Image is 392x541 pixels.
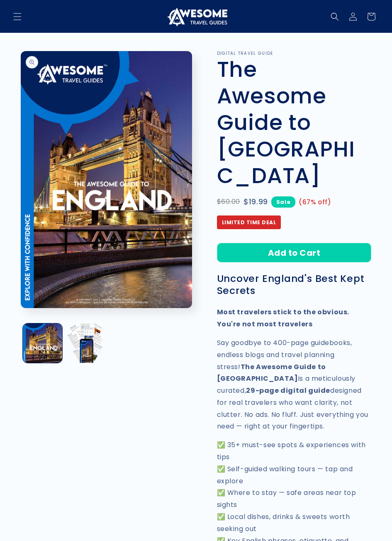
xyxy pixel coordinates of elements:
h1: The Awesome Guide to [GEOGRAPHIC_DATA] [217,56,372,189]
span: Limited Time Deal [217,215,281,230]
strong: The Awesome Guide to [GEOGRAPHIC_DATA] [217,362,326,384]
summary: Search [326,7,344,26]
button: Add to Cart [217,243,372,262]
h3: Uncover England's Best Kept Secrets [217,273,372,297]
summary: Menu [8,7,27,26]
strong: Most travelers stick to the obvious. You're not most travelers [217,307,350,329]
span: Sale [271,196,295,208]
span: $60.00 [217,196,241,208]
media-gallery: Gallery Viewer [21,51,196,365]
span: (67% off) [299,196,331,208]
p: Say goodbye to 400-page guidebooks, endless blogs and travel planning stress! is a meticulously c... [217,337,372,433]
a: Awesome Travel Guides [162,3,230,29]
button: Load image 2 in gallery view [66,323,106,363]
img: Awesome Travel Guides [165,7,227,27]
p: DIGITAL TRAVEL GUIDE [217,51,372,56]
button: Load image 1 in gallery view [23,323,62,363]
span: $19.99 [243,195,268,208]
strong: 29-page digital guide [246,386,330,395]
